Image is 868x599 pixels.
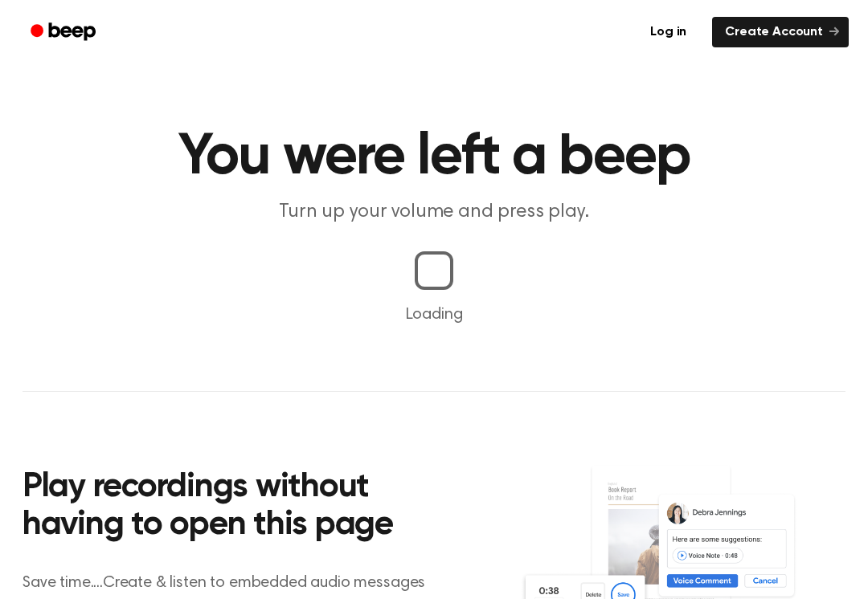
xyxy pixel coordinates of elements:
a: Beep [19,17,110,48]
p: Turn up your volume and press play. [125,199,743,226]
p: Loading [19,303,849,327]
a: Create Account [712,17,849,47]
h2: Play recordings without having to open this page [23,469,456,545]
h1: You were left a beep [23,128,845,186]
a: Log in [634,14,702,51]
